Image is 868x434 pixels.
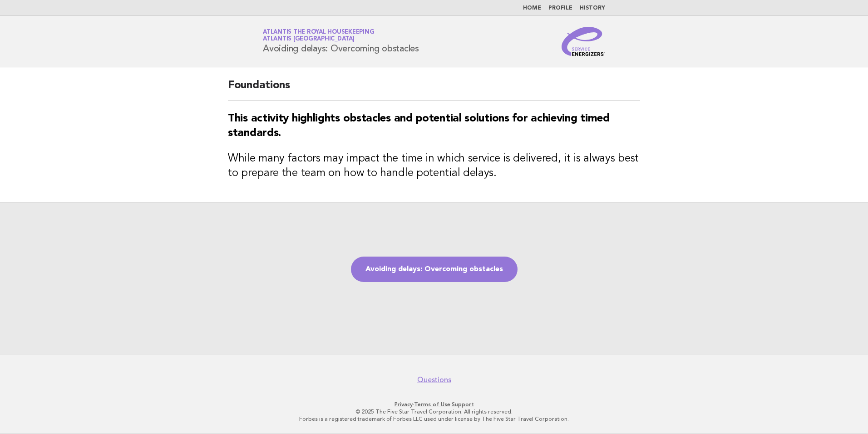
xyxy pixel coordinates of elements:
[263,36,355,42] span: Atlantis [GEOGRAPHIC_DATA]
[417,375,451,384] a: Questions
[228,151,640,181] h3: While many factors may impact the time in which service is delivered, it is always best to prepar...
[414,401,450,408] a: Terms of Use
[395,401,413,408] a: Privacy
[351,257,518,282] a: Avoiding delays: Overcoming obstacles
[523,5,541,11] a: Home
[156,408,712,415] p: © 2025 The Five Star Travel Corporation. All rights reserved.
[228,113,610,139] strong: This activity highlights obstacles and potential solutions for achieving timed standards.
[580,5,605,11] a: History
[156,415,712,423] p: Forbes is a registered trademark of Forbes LLC used under license by The Five Star Travel Corpora...
[263,29,374,42] a: Atlantis the Royal HousekeepingAtlantis [GEOGRAPHIC_DATA]
[452,401,474,408] a: Support
[156,401,712,408] p: · ·
[228,78,640,101] h2: Foundations
[548,5,572,11] a: Profile
[562,27,605,56] img: Service Energizers
[263,30,419,53] h1: Avoiding delays: Overcoming obstacles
